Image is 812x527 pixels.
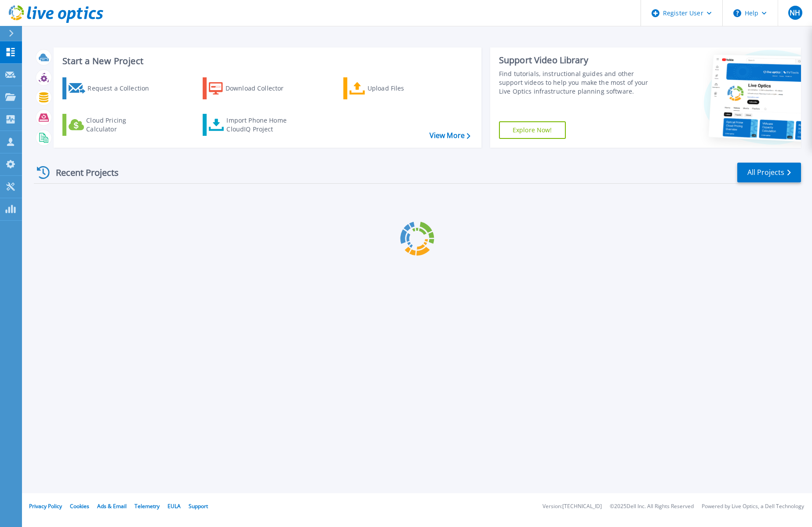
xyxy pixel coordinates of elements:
[790,9,800,16] span: NH
[70,502,89,510] a: Cookies
[343,77,441,99] a: Upload Files
[189,502,208,510] a: Support
[737,163,801,182] a: All Projects
[34,162,131,183] div: Recent Projects
[87,80,158,97] div: Request a Collection
[29,502,62,510] a: Privacy Policy
[702,504,804,509] li: Powered by Live Optics, a Dell Technology
[97,502,127,510] a: Ads & Email
[62,114,160,136] a: Cloud Pricing Calculator
[62,77,160,99] a: Request a Collection
[62,56,470,66] h3: Start a New Project
[499,69,657,96] div: Find tutorials, instructional guides and other support videos to help you make the most of your L...
[430,131,470,140] a: View More
[226,80,296,97] div: Download Collector
[86,116,157,134] div: Cloud Pricing Calculator
[543,504,602,509] li: Version: [TECHNICAL_ID]
[499,121,566,139] a: Explore Now!
[499,55,657,66] div: Support Video Library
[368,80,438,97] div: Upload Files
[167,502,181,510] a: EULA
[610,504,694,509] li: © 2025 Dell Inc. All Rights Reserved
[203,77,301,99] a: Download Collector
[135,502,160,510] a: Telemetry
[226,116,295,134] div: Import Phone Home CloudIQ Project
